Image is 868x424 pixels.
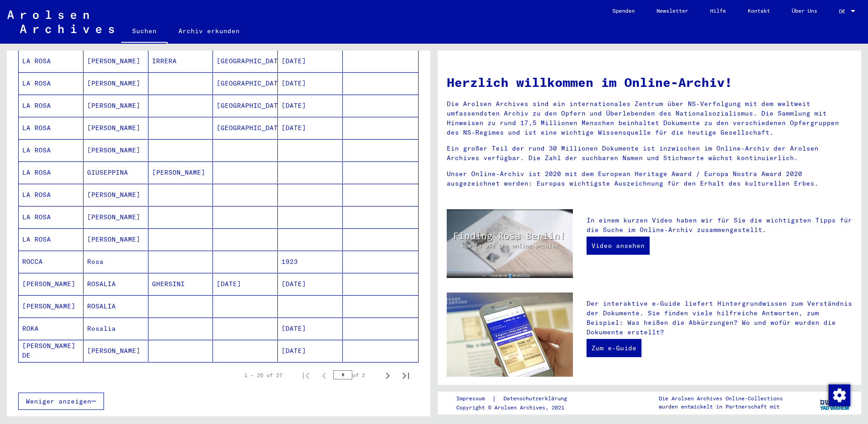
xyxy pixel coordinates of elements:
[84,162,148,183] mat-cell: GIUSEPPINA
[84,251,148,273] mat-cell: Rosa
[659,403,783,411] p: wurden entwickelt in Partnerschaft mit
[148,273,213,295] mat-cell: GHERSINI
[84,295,148,317] mat-cell: ROSALIA
[19,340,84,362] mat-cell: [PERSON_NAME] DE
[19,162,84,183] mat-cell: LA ROSA
[447,144,852,163] p: Ein großer Teil der rund 30 Millionen Dokumente ist inzwischen im Online-Archiv der Arolsen Archi...
[297,366,315,384] button: First page
[818,391,852,414] img: yv_logo.png
[19,295,84,317] mat-cell: [PERSON_NAME]
[84,117,148,139] mat-cell: [PERSON_NAME]
[659,394,783,403] p: Die Arolsen Archives Online-Collections
[213,117,278,139] mat-cell: [GEOGRAPHIC_DATA]
[84,273,148,295] mat-cell: ROSALIA
[84,206,148,228] mat-cell: [PERSON_NAME]
[456,394,578,404] div: |
[84,340,148,362] mat-cell: [PERSON_NAME]
[379,366,397,384] button: Next page
[213,72,278,94] mat-cell: [GEOGRAPHIC_DATA]
[168,20,251,42] a: Archiv erkunden
[84,95,148,116] mat-cell: [PERSON_NAME]
[278,251,343,273] mat-cell: 1923
[84,228,148,250] mat-cell: [PERSON_NAME]
[315,366,333,384] button: Previous page
[447,73,852,92] h1: Herzlich willkommen im Online-Archiv!
[19,50,84,72] mat-cell: LA ROSA
[19,117,84,139] mat-cell: LA ROSA
[7,10,114,33] img: Arolsen_neg.svg
[447,293,573,377] img: eguide.jpg
[84,184,148,206] mat-cell: [PERSON_NAME]
[496,394,578,404] a: Datenschutzerklärung
[84,72,148,94] mat-cell: [PERSON_NAME]
[587,299,852,337] p: Der interaktive e-Guide liefert Hintergrundwissen zum Verständnis der Dokumente. Sie finden viele...
[447,169,852,188] p: Unser Online-Archiv ist 2020 mit dem European Heritage Award / Europa Nostra Award 2020 ausgezeic...
[213,50,278,72] mat-cell: [GEOGRAPHIC_DATA]
[19,184,84,206] mat-cell: LA ROSA
[84,50,148,72] mat-cell: [PERSON_NAME]
[213,95,278,116] mat-cell: [GEOGRAPHIC_DATA]
[244,371,282,379] div: 1 – 25 of 27
[447,99,852,137] p: Die Arolsen Archives sind ein internationales Zentrum über NS-Verfolgung mit dem weltweit umfasse...
[84,318,148,339] mat-cell: Rosalia
[148,50,213,72] mat-cell: IRRERA
[26,397,91,405] span: Weniger anzeigen
[456,394,492,404] a: Impressum
[19,251,84,273] mat-cell: ROCCA
[148,162,213,183] mat-cell: [PERSON_NAME]
[18,393,104,410] button: Weniger anzeigen
[397,366,415,384] button: Last page
[278,50,343,72] mat-cell: [DATE]
[19,72,84,94] mat-cell: LA ROSA
[587,339,641,357] a: Zum e-Guide
[333,371,379,379] div: of 2
[213,273,278,295] mat-cell: [DATE]
[19,95,84,116] mat-cell: LA ROSA
[19,273,84,295] mat-cell: [PERSON_NAME]
[278,95,343,116] mat-cell: [DATE]
[587,216,852,235] p: In einem kurzen Video haben wir für Sie die wichtigsten Tipps für die Suche im Online-Archiv zusa...
[828,384,850,406] div: Zustimmung ändern
[121,20,168,44] a: Suchen
[278,340,343,362] mat-cell: [DATE]
[278,318,343,339] mat-cell: [DATE]
[19,318,84,339] mat-cell: ROKA
[829,384,850,406] img: Zustimmung ändern
[447,209,573,278] img: video.jpg
[278,117,343,139] mat-cell: [DATE]
[587,237,650,255] a: Video ansehen
[19,228,84,250] mat-cell: LA ROSA
[278,273,343,295] mat-cell: [DATE]
[84,139,148,161] mat-cell: [PERSON_NAME]
[839,8,849,15] span: DE
[19,139,84,161] mat-cell: LA ROSA
[278,72,343,94] mat-cell: [DATE]
[456,404,578,412] p: Copyright © Arolsen Archives, 2021
[19,206,84,228] mat-cell: LA ROSA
